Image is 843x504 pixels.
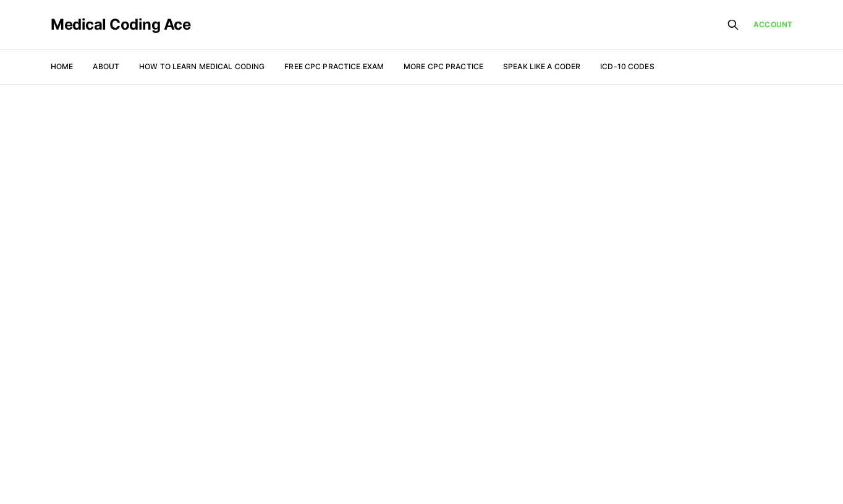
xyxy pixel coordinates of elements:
[503,62,580,71] a: Speak Like a Coder
[93,62,119,71] a: About
[51,17,190,32] a: Medical Coding Ace
[139,62,265,71] a: How to Learn Medical Coding
[51,62,73,71] a: Home
[404,62,483,71] a: More CPC Practice
[284,62,384,71] a: Free CPC Practice Exam
[753,19,792,30] a: Account
[600,62,654,71] a: ICD-10 Codes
